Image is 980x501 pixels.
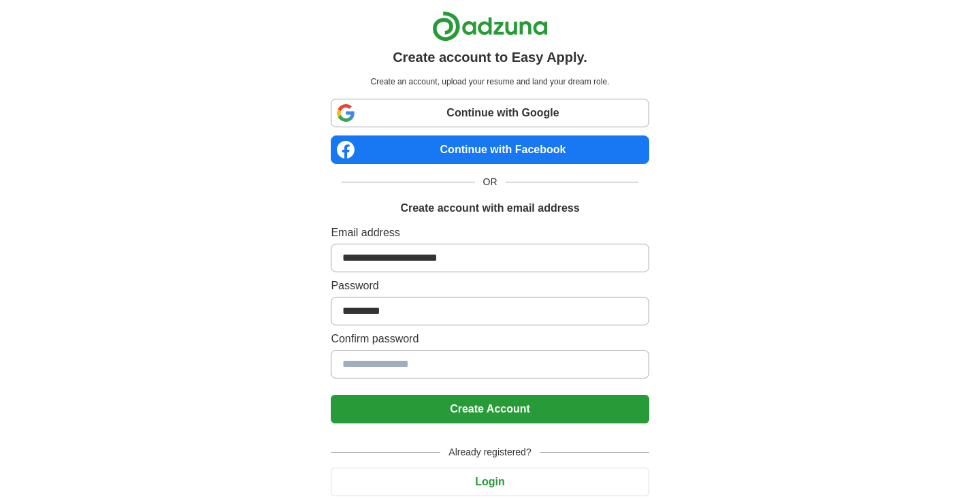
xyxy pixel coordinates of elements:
[393,47,587,67] h1: Create account to Easy Apply.
[400,200,579,216] h1: Create account with email address
[440,445,539,459] span: Already registered?
[331,135,649,164] a: Continue with Facebook
[432,11,548,42] img: Adzuna logo
[333,76,646,88] p: Create an account, upload your resume and land your dream role.
[331,395,649,423] button: Create Account
[331,476,649,487] a: Login
[331,99,649,127] a: Continue with Google
[475,175,506,189] span: OR
[331,468,649,496] button: Login
[331,225,649,241] label: Email address
[331,331,649,347] label: Confirm password
[331,278,649,294] label: Password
